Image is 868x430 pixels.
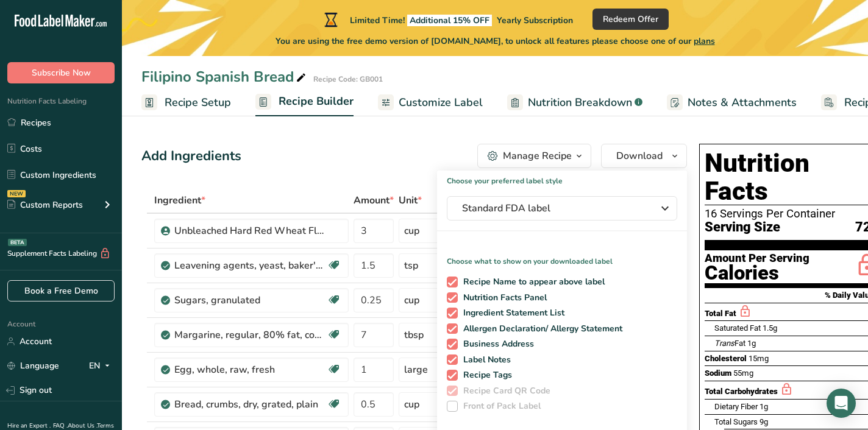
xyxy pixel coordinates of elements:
[688,94,797,111] span: Notes & Attachments
[354,193,394,208] span: Amount
[404,328,424,342] div: tbsp
[255,88,354,117] a: Recipe Builder
[462,201,645,216] span: Standard FDA label
[714,339,745,348] span: Fat
[458,323,623,334] span: Allergen Declaration/ Allergy Statement
[141,146,241,166] div: Add Ingredients
[749,354,769,363] span: 15mg
[407,15,492,26] span: Additional 15% OFF
[714,323,761,333] span: Saturated Fat
[313,74,383,85] div: Recipe Code: GB001
[174,293,327,308] div: Sugars, granulated
[174,328,327,342] div: Margarine, regular, 80% fat, composite, stick, without salt
[714,402,758,411] span: Dietary Fiber
[603,13,658,26] span: Redeem Offer
[759,402,768,411] span: 1g
[447,196,677,220] button: Standard FDA label
[404,224,419,238] div: cup
[8,239,27,246] div: BETA
[89,359,115,373] div: EN
[141,89,231,116] a: Recipe Setup
[592,9,669,30] button: Redeem Offer
[458,401,541,412] span: Front of Pack Label
[714,417,758,426] span: Total Sugars
[733,368,753,378] span: 55mg
[7,62,115,83] button: Subscribe Now
[322,12,573,27] div: Limited Time!
[705,354,747,363] span: Cholesterol
[827,389,856,418] div: Open Intercom Messenger
[705,368,731,378] span: Sodium
[7,190,26,197] div: NEW
[154,193,205,208] span: Ingredient
[503,149,572,163] div: Manage Recipe
[7,199,83,211] div: Custom Reports
[174,397,327,412] div: Bread, crumbs, dry, grated, plain
[458,370,513,381] span: Recipe Tags
[714,339,735,348] i: Trans
[7,355,59,376] a: Language
[694,35,715,47] span: plans
[705,387,778,396] span: Total Carbohydrates
[7,280,115,301] a: Book a Free Demo
[705,253,809,264] div: Amount Per Serving
[616,149,663,163] span: Download
[747,339,756,348] span: 1g
[507,89,642,116] a: Nutrition Breakdown
[174,224,327,238] div: Unbleached Hard Red Wheat Flour
[404,362,428,377] div: large
[601,144,687,168] button: Download
[399,193,422,208] span: Unit
[497,15,573,26] span: Yearly Subscription
[437,171,687,186] h1: Choose your preferred label style
[667,89,797,116] a: Notes & Attachments
[68,421,97,430] a: About Us .
[763,323,777,333] span: 1.5g
[458,354,511,365] span: Label Notes
[458,386,551,397] span: Recipe Card QR Code
[378,89,483,116] a: Customize Label
[404,293,419,308] div: cup
[279,93,354,110] span: Recipe Builder
[458,277,605,287] span: Recipe Name to appear above label
[399,94,483,111] span: Customize Label
[174,258,327,273] div: Leavening agents, yeast, baker's, active dry
[458,292,547,303] span: Nutrition Facts Panel
[458,308,565,319] span: Ingredient Statement List
[174,362,327,377] div: Egg, whole, raw, fresh
[477,144,591,168] button: Manage Recipe
[705,309,736,318] span: Total Fat
[141,66,308,88] div: Filipino Spanish Bread
[705,220,780,235] span: Serving Size
[458,339,535,350] span: Business Address
[165,94,231,111] span: Recipe Setup
[528,94,632,111] span: Nutrition Breakdown
[7,421,51,430] a: Hire an Expert .
[32,66,91,79] span: Subscribe Now
[276,35,715,48] span: You are using the free demo version of [DOMAIN_NAME], to unlock all features please choose one of...
[705,264,809,282] div: Calories
[53,421,68,430] a: FAQ .
[437,246,687,267] p: Choose what to show on your downloaded label
[404,258,418,273] div: tsp
[759,417,768,426] span: 9g
[404,397,419,412] div: cup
